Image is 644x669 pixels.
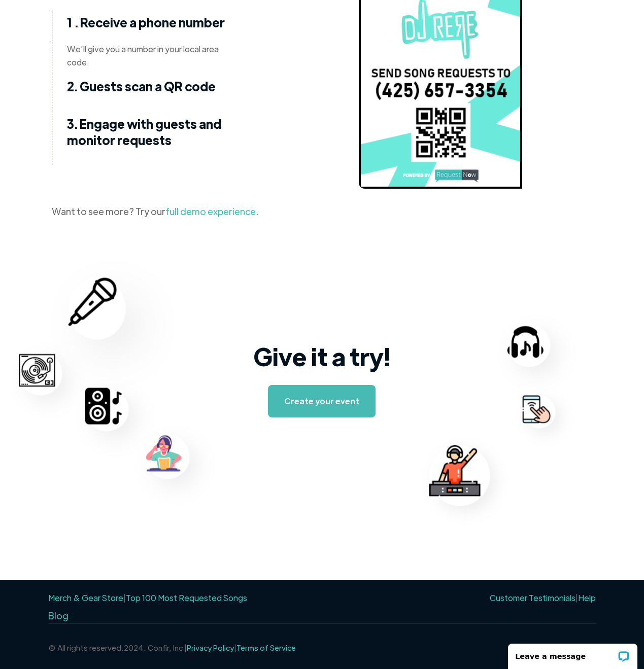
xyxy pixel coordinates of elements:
[67,78,216,94] strong: 2. Guests scan a QR code
[165,205,256,217] a: full demo experience
[253,340,390,372] strong: Give it a try!
[67,43,229,69] div: We'll give you a number in your local area code.
[48,590,247,606] div: |
[67,116,221,148] strong: 3. Engage with guests and monitor requests
[69,277,117,326] img: microphone
[48,610,69,621] a: Blog
[578,592,596,603] a: Help
[523,395,551,423] img: iphone icon
[268,385,376,417] a: Create your event
[490,592,575,603] a: Customer Testimonials
[429,445,481,496] img: man djing
[126,592,247,603] a: Top 100 Most Requested Songs
[236,643,296,652] a: Terms of Service
[487,590,596,606] div: |
[501,637,644,669] iframe: LiveChat chat widget
[85,388,121,425] img: speaker
[48,640,296,655] div: © All rights reserved.2024. Confir, Inc | |
[507,324,543,360] img: headphone
[145,434,183,472] img: girl djing
[19,353,55,389] img: record player
[52,204,593,219] div: Want to see more? Try our .
[67,14,225,30] strong: 1 . Receive a phone number
[187,643,234,652] a: Privacy Policy
[48,592,123,603] a: Merch & Gear Store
